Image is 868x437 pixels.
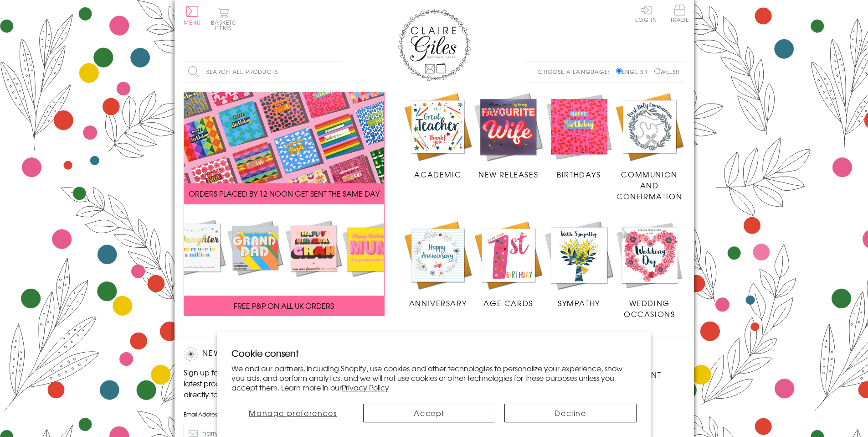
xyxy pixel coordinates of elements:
img: Claire Giles Greetings Cards [398,9,471,81]
input: Search [334,62,343,82]
p: Sign up for our newsletter to receive the latest product launches, news and offers directly to yo... [184,367,339,400]
a: Privacy Policy [342,382,389,393]
a: Log In [635,5,657,22]
input: Search all products [184,62,343,82]
h2: Cookie consent [231,347,637,359]
label: English [616,68,652,76]
span: FREE P&P ON ALL UK ORDERS [234,300,334,311]
span: Anniversary [409,297,467,308]
label: Welsh [654,68,680,76]
button: Accept [363,404,495,422]
a: Age Cards [473,220,544,308]
span: Trade [670,5,689,22]
p: We and our partners, including Shopify, use cookies and other technologies to personalize your ex... [231,364,637,392]
a: Academic [403,92,473,180]
a: Communion and Confirmation [614,92,685,202]
span: Sympathy [558,297,600,308]
button: Manage preferences [231,404,354,422]
input: Welsh [654,68,660,74]
span: Menu [184,18,201,26]
span: Academic [414,169,461,180]
a: New Releases [473,92,544,180]
a: Anniversary [403,220,473,308]
a: Sympathy [544,220,614,308]
span: New Releases [478,169,538,180]
span: Age Cards [483,297,533,308]
span: Wedding Occasions [624,297,675,319]
h2: Newsletter [184,347,339,361]
button: Decline [504,404,637,422]
span: Birthdays [557,169,601,180]
span: ORDERS PLACED BY 12 NOON GET SENT THE SAME DAY [189,188,380,199]
a: Birthdays [544,92,614,180]
span: Manage preferences [249,407,337,418]
a: Trade [670,5,689,24]
input: English [616,68,622,74]
span: Communion and Confirmation [616,169,682,202]
span: 0 items [215,18,236,32]
label: Email Address [184,410,339,418]
a: Wedding Occasions [614,220,685,319]
button: Menu [184,6,201,25]
p: Choose a language: [538,68,614,76]
button: Basket0 items [211,7,236,31]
